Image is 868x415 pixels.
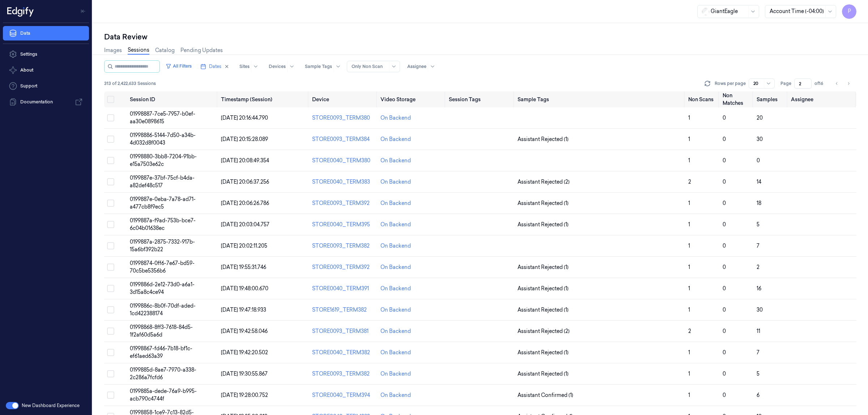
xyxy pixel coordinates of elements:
th: Session Tags [446,91,514,107]
button: Go to previous page [832,78,842,89]
span: 1 [688,157,690,164]
button: Select row [107,370,114,377]
div: On Backend [380,242,411,250]
th: Device [309,91,378,107]
span: [DATE] 20:02:11.205 [221,243,267,249]
button: Dates [197,61,232,72]
button: Select row [107,285,114,292]
span: 0 [723,136,726,142]
span: 1 [688,285,690,292]
span: [DATE] 20:06:26.786 [221,200,269,206]
div: STORE0040_TERM382 [312,349,375,356]
button: Select row [107,242,114,249]
div: STORE0040_TERM380 [312,157,375,164]
span: of 16 [814,80,826,87]
span: 0199885d-8ae7-7970-a338-2c286a7fcfd6 [130,367,196,381]
span: 0199885a-dede-76a9-b995-acb790c4744f [130,388,197,402]
span: 0 [723,115,726,121]
div: STORE0093_TERM380 [312,114,375,122]
span: Assistant Rejected (1) [518,264,569,271]
span: Dates [209,63,221,70]
span: 1 [688,264,690,270]
th: Non Matches [720,91,754,107]
span: 0199886d-2e12-73d0-a6a1-3d15a8c4ce94 [130,281,195,295]
span: 7 [757,349,759,356]
span: 01998874-0ff6-7e67-bd59-70c5be5356b6 [130,260,195,274]
button: Select row [107,221,114,228]
span: 01998886-5144-7d50-a34b-4d032d8f0043 [130,132,196,146]
a: Catalog [155,47,175,54]
span: 1 [688,349,690,356]
span: [DATE] 19:42:20.502 [221,349,268,356]
span: 5 [757,221,759,228]
button: Select all [107,96,114,103]
span: 01998880-3bb8-7204-91bb-e15a7503e62c [130,153,197,167]
span: [DATE] 20:08:49.354 [221,157,269,164]
div: On Backend [380,178,411,186]
a: Documentation [3,95,89,109]
div: On Backend [380,285,411,292]
div: On Backend [380,114,411,122]
div: STORE0093_TERM392 [312,264,375,271]
span: 1 [688,115,690,121]
div: STORE0040_TERM383 [312,178,375,186]
th: Non Scans [685,91,720,107]
div: On Backend [380,349,411,356]
a: Support [3,79,89,93]
button: About [3,63,89,77]
div: On Backend [380,200,411,207]
span: Assistant Rejected (1) [518,285,569,292]
button: Toggle Navigation [77,5,89,17]
span: 0199887e-37bf-75cf-b4da-a82def48c517 [130,175,195,189]
span: [DATE] 19:42:58.046 [221,328,268,334]
button: Select row [107,157,114,164]
th: Sample Tags [515,91,686,107]
span: 1 [688,371,690,377]
th: Assignee [788,91,856,107]
span: 0199887a-2875-7332-917b-15a6bf392b22 [130,239,195,253]
div: STORE0093_TERM384 [312,136,375,143]
span: 0 [723,200,726,206]
span: [DATE] 20:15:28.089 [221,136,268,142]
span: Assistant Rejected (1) [518,221,569,228]
button: Select row [107,392,114,399]
span: Assistant Rejected (2) [518,328,570,335]
span: Assistant Confirmed (1) [518,392,573,399]
th: Session ID [127,91,218,107]
a: Data [3,26,89,40]
div: Data Review [104,32,856,42]
span: Assistant Rejected (1) [518,200,569,207]
span: 1 [688,243,690,249]
button: Select row [107,200,114,207]
span: 1 [688,307,690,313]
div: On Backend [380,136,411,143]
div: On Backend [380,370,411,378]
div: On Backend [380,306,411,314]
a: Sessions [128,46,149,55]
div: STORE1619_TERM382 [312,306,375,314]
span: 0199887e-0eba-7a78-ad71-a477cb8f9ec5 [130,196,196,210]
button: Select row [107,136,114,143]
button: P [842,4,856,19]
span: [DATE] 19:30:55.867 [221,371,268,377]
span: 30 [757,136,763,142]
span: 0 [723,157,726,164]
span: 01998867-fd46-7b18-bf1c-ef61aed63a39 [130,345,192,359]
span: 20 [757,115,763,121]
span: 6 [757,392,759,398]
th: Timestamp (Session) [218,91,309,107]
div: On Backend [380,221,411,228]
span: 2 [688,328,691,334]
th: Samples [754,91,788,107]
span: 2 [757,264,759,270]
span: 01998868-8ff3-7618-84d5-1f2af60d5a6d [130,324,193,338]
span: Assistant Rejected (1) [518,136,569,143]
span: 1 [688,200,690,206]
span: 14 [757,179,761,185]
span: Assistant Rejected (1) [518,306,569,314]
button: Select row [107,178,114,185]
div: STORE0093_TERM382 [312,242,375,250]
a: Images [104,47,122,54]
a: Settings [3,47,89,61]
button: All Filters [163,60,195,72]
